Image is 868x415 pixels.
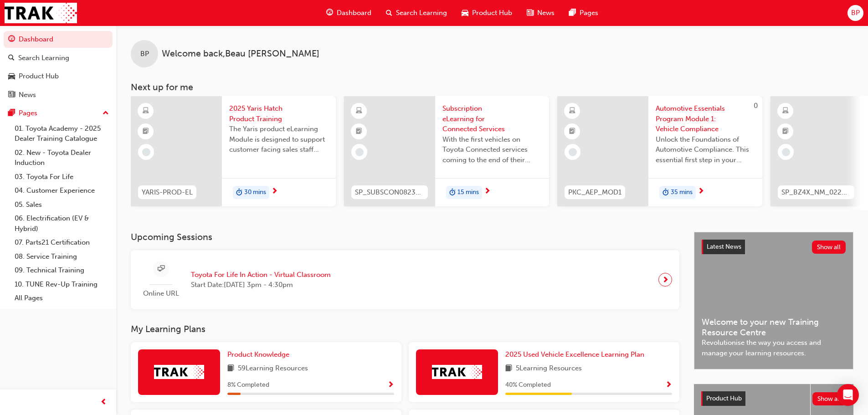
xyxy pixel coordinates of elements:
span: Show Progress [665,381,672,389]
span: 30 mins [244,187,266,198]
img: Trak [154,365,204,379]
span: search-icon [386,7,392,19]
span: News [537,8,555,18]
a: Product Hub [4,68,113,85]
img: Trak [432,365,482,379]
a: Dashboard [4,31,113,48]
span: Welcome back , Beau [PERSON_NAME] [162,49,319,59]
button: Show all [812,241,846,254]
div: Product Hub [19,71,59,82]
button: Pages [4,105,113,122]
a: 02. New - Toyota Dealer Induction [11,146,113,170]
a: 06. Electrification (EV & Hybrid) [11,211,113,236]
a: 09. Technical Training [11,263,113,277]
span: car-icon [462,7,468,19]
span: news-icon [8,91,15,99]
span: learningResourceType_ELEARNING-icon [782,105,789,117]
a: Product HubShow all [701,391,846,406]
span: BP [140,49,149,59]
span: news-icon [527,7,534,19]
span: booktick-icon [569,126,575,138]
span: Dashboard [337,8,371,18]
span: car-icon [8,72,15,81]
span: duration-icon [663,187,669,199]
span: learningResourceType_ELEARNING-icon [569,105,575,117]
span: 15 mins [457,187,479,198]
span: 59 Learning Resources [238,363,308,374]
span: Latest News [707,243,741,251]
span: 8 % Completed [227,380,269,390]
span: next-icon [662,273,669,286]
span: booktick-icon [143,126,149,138]
div: News [19,90,36,100]
span: 35 mins [671,187,693,198]
span: Product Knowledge [227,350,289,359]
span: booktick-icon [356,126,362,138]
a: car-iconProduct Hub [454,4,519,22]
a: 08. Service Training [11,250,113,264]
span: Online URL [138,288,184,299]
a: Search Learning [4,50,113,67]
a: Trak [5,3,77,23]
span: SP_SUBSCON0823_EL [355,187,424,198]
span: 40 % Completed [505,380,551,390]
a: Latest NewsShow allWelcome to your new Training Resource CentreRevolutionise the way you access a... [694,232,853,369]
button: Show all [812,392,847,405]
div: Pages [19,108,37,118]
span: Product Hub [706,395,742,402]
span: guage-icon [326,7,333,19]
div: Open Intercom Messenger [837,384,859,406]
span: pages-icon [8,109,15,118]
span: duration-icon [236,187,242,199]
span: pages-icon [569,7,576,19]
h3: Next up for me [116,82,868,92]
span: With the first vehicles on Toyota Connected services coming to the end of their complimentary per... [442,134,542,165]
span: guage-icon [8,36,15,44]
span: 2025 Yaris Hatch Product Training [229,103,329,124]
a: 10. TUNE Rev-Up Training [11,277,113,292]
span: Revolutionise the way you access and manage your learning resources. [702,338,846,358]
span: 0 [754,102,758,110]
span: next-icon [271,188,278,196]
span: 5 Learning Resources [516,363,582,374]
span: Subscription eLearning for Connected Services [442,103,542,134]
button: BP [847,5,863,21]
span: search-icon [8,54,15,62]
span: The Yaris product eLearning Module is designed to support customer facing sales staff with introd... [229,124,329,155]
a: guage-iconDashboard [319,4,379,22]
span: SP_BZ4X_NM_0224_EL01 [781,187,851,198]
a: Product Knowledge [227,349,293,360]
span: BP [851,8,860,18]
span: prev-icon [100,397,107,408]
span: 2025 Used Vehicle Excellence Learning Plan [505,350,644,359]
a: pages-iconPages [562,4,606,22]
a: 2025 Used Vehicle Excellence Learning Plan [505,349,648,360]
span: Unlock the Foundations of Automotive Compliance. This essential first step in your Automotive Ess... [656,134,755,165]
span: learningRecordVerb_NONE-icon [142,148,150,156]
span: Automotive Essentials Program Module 1: Vehicle Compliance [656,103,755,134]
a: Online URLToyota For Life In Action - Virtual ClassroomStart Date:[DATE] 3pm - 4:30pm [138,257,672,302]
h3: My Learning Plans [131,324,679,334]
div: Search Learning [18,53,69,63]
span: next-icon [484,188,491,196]
a: 04. Customer Experience [11,184,113,198]
span: next-icon [698,188,704,196]
span: book-icon [227,363,234,374]
span: YARIS-PROD-EL [142,187,193,198]
a: 07. Parts21 Certification [11,236,113,250]
a: Latest NewsShow all [702,240,846,254]
span: booktick-icon [782,126,789,138]
a: search-iconSearch Learning [379,4,454,22]
button: DashboardSearch LearningProduct HubNews [4,29,113,105]
span: Product Hub [472,8,512,18]
button: Show Progress [665,379,672,391]
span: sessionType_ONLINE_URL-icon [158,263,164,275]
a: SP_SUBSCON0823_ELSubscription eLearning for Connected ServicesWith the first vehicles on Toyota C... [344,96,549,206]
span: book-icon [505,363,512,374]
a: 01. Toyota Academy - 2025 Dealer Training Catalogue [11,122,113,146]
span: Show Progress [387,381,394,389]
span: learningRecordVerb_NONE-icon [782,148,790,156]
span: Search Learning [396,8,447,18]
span: duration-icon [449,187,456,199]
